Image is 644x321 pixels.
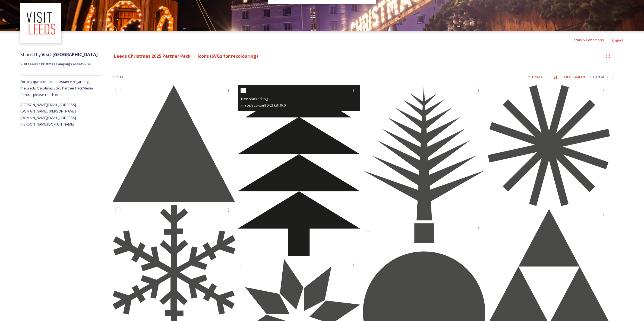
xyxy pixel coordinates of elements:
img: Tree triangle.svg [113,85,235,202]
div: Date Created [560,72,588,82]
span: Logout [612,38,624,43]
span: Tree stacked.svg [241,96,268,101]
span: Shared by: [20,52,98,57]
span: [PERSON_NAME][EMAIL_ADDRESS][DOMAIN_NAME], [PERSON_NAME][DOMAIN_NAME][EMAIL_ADDRESS][PERSON_NAME]... [20,102,76,127]
img: Tree leafy.svg [363,85,485,220]
span: Select all [590,75,605,80]
span: 15 file s [113,75,124,80]
img: download%20(3).png [21,4,61,43]
span: Terms & Conditions [571,37,604,42]
span: For any questions or assistance regarding the Leeds Christmas 2025 Partner Pack Media Centre, ple... [20,79,93,97]
img: Tree stacked.svg [238,85,360,256]
span: Visit Leeds Christmas Campaign Assets 2025 [20,62,92,66]
div: Filters [525,72,545,82]
img: Starburst.svg [488,85,610,206]
span: image/svg+xml | 0.62 kB | 0 x 0 [241,103,286,108]
strong: Leeds Christmas 2025 Partner Pack [114,53,191,59]
strong: Visit [GEOGRAPHIC_DATA] [42,52,98,57]
a: Terms & Conditions [571,37,612,43]
strong: Icons (SVGs for recolouring) [198,53,258,59]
